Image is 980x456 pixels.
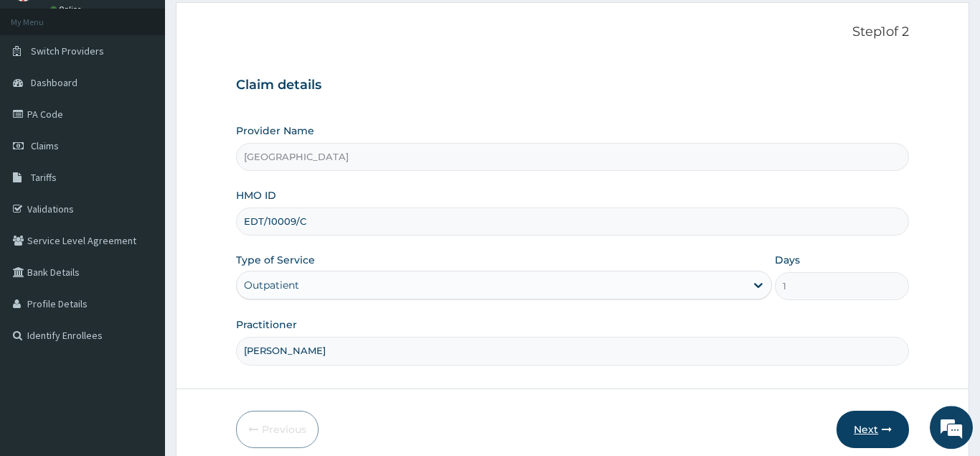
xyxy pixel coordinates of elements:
a: Online [50,4,85,14]
textarea: Type your message and hit 'Enter' [7,304,273,354]
div: Minimize live chat window [235,7,270,42]
input: Enter Name [236,337,909,365]
span: Claims [31,139,59,152]
input: Enter HMO ID [236,208,909,236]
span: Dashboard [31,76,77,89]
label: Days [775,253,800,267]
label: Provider Name [236,124,314,138]
span: Tariffs [31,171,57,184]
img: d_794563401_company_1708531726252_794563401 [27,72,58,108]
button: Previous [236,411,319,448]
span: Switch Providers [31,45,104,57]
label: Practitioner [236,317,297,332]
span: We're online! [83,136,198,281]
label: HMO ID [236,188,276,203]
h3: Claim details [236,78,909,93]
p: Step 1 of 2 [236,24,909,40]
label: Type of Service [236,253,315,267]
button: Next [837,411,909,448]
div: Chat with us now [75,80,241,99]
div: Outpatient [244,278,299,292]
